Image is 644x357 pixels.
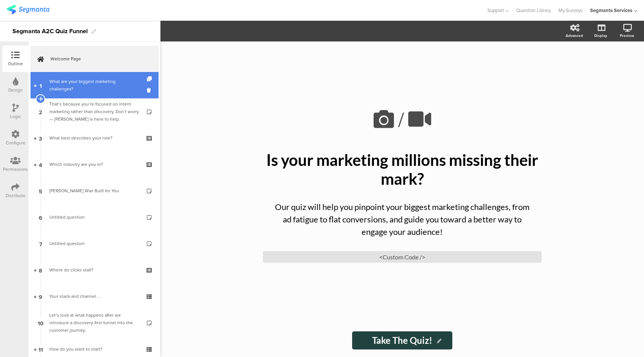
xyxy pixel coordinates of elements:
a: 8 Where do clicks stall? [31,257,159,283]
div: That’s because you’re focused on intent marketing rather than discovery. Don’t worry — Segmanta i... [49,100,139,123]
span: 9 [39,292,42,300]
div: Outline [8,60,23,67]
span: Welcome Page [50,55,147,63]
div: Advanced [566,33,583,38]
span: 3 [39,134,42,142]
div: Configure [6,139,26,146]
div: Where do clicks stall? [49,266,139,274]
img: segmanta logo [7,5,49,14]
div: Logic [10,113,21,120]
div: What are your biggest marketing challenges? [49,78,139,93]
a: 5 [PERSON_NAME] Was Built for You [31,178,159,204]
div: Let’s look at what happens after we introduce a discovery-first funnel into the customer journey. [49,311,139,334]
span: 4 [39,160,42,169]
span: / [398,105,404,135]
div: What best describes your role? [49,134,139,142]
span: Untitled question [49,240,85,247]
i: Delete [147,87,153,94]
span: 11 [38,345,43,353]
div: Preview [620,33,634,38]
span: 7 [39,239,42,248]
div: How do you want to start? [49,345,139,353]
div: Segmanta Was Built for You [49,187,139,195]
i: Duplicate [147,77,153,81]
div: Segmanta Services [590,7,632,14]
span: 2 [39,107,42,116]
span: Untitled question [49,214,85,221]
a: 2 That’s because you’re focused on intent marketing rather than discovery. Don’t worry — [PERSON_... [31,98,159,125]
div: Design [8,87,23,93]
div: <Custom Code /> [263,251,542,263]
span: 5 [39,187,42,195]
div: Display [594,33,607,38]
div: Distribute [6,192,26,199]
div: Your stack and channel ... [49,293,139,300]
span: Support [487,7,504,14]
div: Segmanta A2C Quiz Funnel [12,25,88,37]
a: 1 What are your biggest marketing challenges? [31,72,159,98]
span: 10 [38,319,43,327]
a: 4 Which industry are you in? [31,151,159,178]
span: 1 [40,81,42,89]
a: 7 Untitled question [31,230,159,257]
a: 9 Your stack and channel ... [31,283,159,310]
input: Start [352,331,452,349]
p: Our quiz will help you pinpoint your biggest marketing challenges, from ad fatigue to flat conver... [270,201,534,238]
a: 6 Untitled question [31,204,159,230]
div: Which industry are you in? [49,161,139,168]
span: 6 [39,213,42,221]
a: 3 What best describes your role? [31,125,159,151]
a: 10 Let’s look at what happens after we introduce a discovery-first funnel into the customer journey. [31,310,159,336]
div: Permissions [3,166,28,173]
span: 8 [39,266,42,274]
a: Welcome Page [31,46,159,72]
p: Is your marketing millions missing their mark? [263,150,542,188]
